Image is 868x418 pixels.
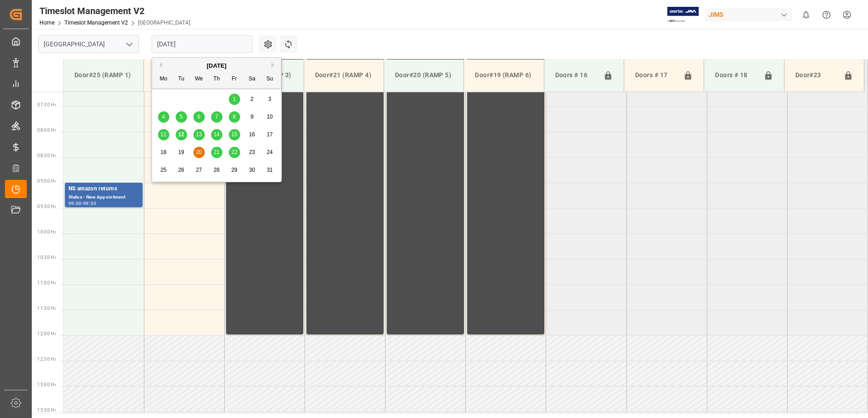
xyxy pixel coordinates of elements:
div: Choose Wednesday, August 20th, 2025 [193,147,205,158]
div: Choose Monday, August 18th, 2025 [158,147,169,158]
div: Mo [158,74,169,85]
span: 10:00 Hr [37,229,56,234]
div: Choose Saturday, August 16th, 2025 [247,129,258,140]
div: Sa [247,74,258,85]
div: Choose Monday, August 11th, 2025 [158,129,169,140]
div: Choose Saturday, August 9th, 2025 [247,111,258,123]
div: Door#25 (RAMP 1) [71,67,136,84]
div: Door#20 (RAMP 5) [391,67,456,84]
span: 31 [266,167,272,173]
div: Doors # 18 [711,67,759,84]
div: Door#19 (RAMP 6) [471,67,536,84]
div: Choose Thursday, August 21st, 2025 [211,147,222,158]
span: 09:00 Hr [37,179,56,184]
span: 13:30 Hr [37,408,56,413]
div: Choose Wednesday, August 6th, 2025 [193,111,205,123]
div: Door#21 (RAMP 4) [311,67,376,84]
div: Choose Saturday, August 23rd, 2025 [247,147,258,158]
span: 30 [249,167,255,173]
span: 07:30 Hr [37,102,56,107]
div: Tu [176,74,187,85]
span: 18 [160,149,166,155]
button: Next Month [271,62,277,68]
span: 09:30 Hr [37,204,56,209]
span: 12:30 Hr [37,357,56,362]
div: - [82,201,83,205]
div: Choose Monday, August 4th, 2025 [158,111,169,123]
div: Choose Saturday, August 2nd, 2025 [247,94,258,105]
div: month 2025-08 [155,90,279,179]
div: Choose Sunday, August 31st, 2025 [264,164,276,176]
input: Type to search/select [38,35,139,53]
input: DD.MM.YYYY [152,35,252,53]
span: 12:00 Hr [37,331,56,336]
span: 11:30 Hr [37,306,56,311]
span: 10 [266,114,272,120]
a: Home [39,20,54,26]
span: 4 [162,114,165,120]
span: 17 [266,131,272,138]
span: 2 [251,96,254,102]
span: 27 [196,167,202,173]
span: 19 [178,149,184,155]
span: 5 [180,114,183,120]
div: Choose Tuesday, August 19th, 2025 [176,147,187,158]
div: Choose Thursday, August 28th, 2025 [211,164,222,176]
div: Choose Sunday, August 3rd, 2025 [264,94,276,105]
span: 9 [251,114,254,120]
div: [DATE] [152,61,281,70]
div: Choose Wednesday, August 13th, 2025 [193,129,205,140]
span: 22 [231,149,237,155]
div: Choose Tuesday, August 26th, 2025 [176,164,187,176]
div: JIMS [705,8,792,21]
span: 13 [196,131,202,138]
span: 23 [249,149,255,155]
span: 11 [160,131,166,138]
span: 11:00 Hr [37,280,56,285]
div: Choose Monday, August 25th, 2025 [158,164,169,176]
span: 3 [268,96,271,102]
span: 26 [178,167,184,173]
div: Choose Friday, August 29th, 2025 [229,164,240,176]
div: Door#24 (RAMP 2) [151,67,216,84]
span: 25 [160,167,166,173]
img: Exertis%20JAM%20-%20Email%20Logo.jpg_1722504956.jpg [667,7,699,23]
div: We [193,74,205,85]
span: 21 [213,149,219,155]
span: 20 [196,149,202,155]
div: Choose Wednesday, August 27th, 2025 [193,164,205,176]
button: Previous Month [157,62,162,68]
div: Choose Tuesday, August 12th, 2025 [176,129,187,140]
span: 6 [197,114,201,120]
div: Doors # 17 [631,67,680,84]
div: Doors # 16 [552,67,600,84]
div: Choose Sunday, August 17th, 2025 [264,129,276,140]
button: open menu [122,37,136,51]
span: 13:00 Hr [37,382,56,387]
button: show 0 new notifications [796,5,816,25]
div: 09:00 [69,201,82,205]
span: 10:30 Hr [37,255,56,260]
div: Th [211,74,222,85]
div: Status - New Appointment [69,194,139,201]
span: 24 [266,149,272,155]
span: 08:00 Hr [37,128,56,133]
div: Choose Tuesday, August 5th, 2025 [176,111,187,123]
div: 09:30 [83,201,96,205]
div: Choose Sunday, August 24th, 2025 [264,147,276,158]
span: 08:30 Hr [37,153,56,158]
button: Help Center [816,5,837,25]
div: Choose Sunday, August 10th, 2025 [264,111,276,123]
div: Choose Friday, August 1st, 2025 [229,94,240,105]
div: Choose Thursday, August 14th, 2025 [211,129,222,140]
div: Choose Saturday, August 30th, 2025 [247,164,258,176]
div: Choose Friday, August 15th, 2025 [229,129,240,140]
div: Timeslot Management V2 [39,4,190,18]
button: JIMS [705,6,796,23]
div: Su [264,74,276,85]
div: Choose Thursday, August 7th, 2025 [211,111,222,123]
div: Choose Friday, August 8th, 2025 [229,111,240,123]
span: 1 [233,96,236,102]
div: Door#23 [792,67,840,84]
span: 7 [215,114,218,120]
